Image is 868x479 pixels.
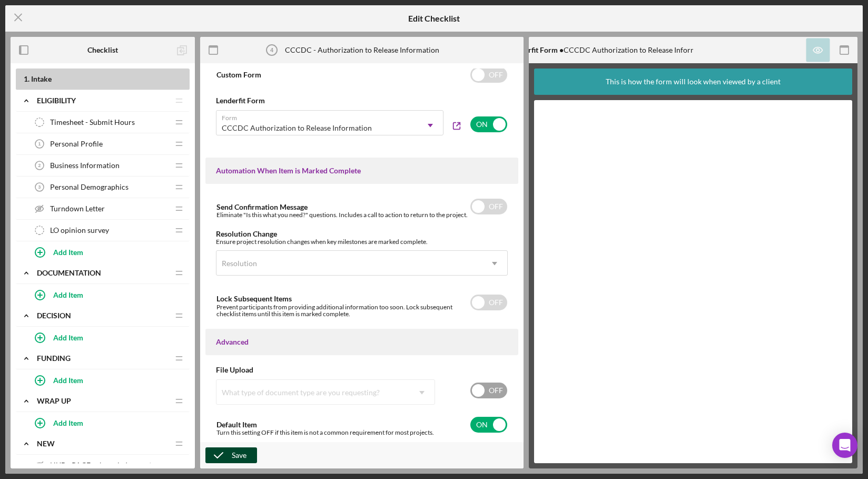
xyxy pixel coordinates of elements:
[38,141,41,146] tspan: 1
[216,202,308,211] label: Send Confirmation Message
[37,269,169,277] div: Documentation
[26,412,190,433] button: Add Item
[37,96,169,105] div: Eligibility
[216,70,261,79] label: Custom Form
[26,241,190,262] button: Add Item
[216,420,257,429] label: Default Item
[37,397,169,405] div: Wrap up
[545,111,843,453] iframe: Lenderfit form
[38,184,41,190] tspan: 3
[408,14,460,23] h5: Edit Checklist
[50,183,129,191] span: Personal Demographics
[53,370,83,390] div: Add Item
[87,46,118,54] b: Checklist
[216,238,508,246] div: Ensure project resolution changes when key milestones are marked complete.
[222,124,372,132] div: CCCDC Authorization to Release Information
[216,230,508,238] div: Resolution Change
[205,447,257,463] button: Save
[26,369,190,390] button: Add Item
[38,163,41,168] tspan: 2
[509,45,564,54] b: Lenderfit Form •
[216,429,434,436] div: Turn this setting OFF if this item is not a common requirement for most projects.
[232,447,246,463] div: Save
[53,285,83,305] div: Add Item
[50,204,105,213] span: Turndown Letter
[509,46,714,54] div: CCCDC Authorization to Release Information
[26,284,190,305] button: Add Item
[216,366,508,374] div: File Upload
[53,413,83,433] div: Add Item
[53,242,83,262] div: Add Item
[216,304,470,318] div: Prevent participants from providing additional information too soon. Lock subsequent checklist it...
[37,354,169,363] div: Funding
[50,118,135,126] span: Timesheet - Submit Hours
[216,167,508,175] div: Automation When Item is Marked Complete
[31,74,52,83] span: Intake
[8,8,281,20] body: Rich Text Area. Press ALT-0 for help.
[53,327,83,347] div: Add Item
[50,226,109,234] span: LO opinion survey
[216,96,265,105] b: Lenderfit Form
[270,47,273,53] tspan: 4
[50,461,152,470] span: HUB - PACE acknowledgement
[8,8,281,20] div: .
[216,294,292,303] label: Lock Subsequent Items
[50,140,103,148] span: Personal Profile
[606,69,781,95] div: This is how the form will look when viewed by a client
[222,259,257,268] div: Resolution
[216,211,468,219] div: Eliminate "Is this what you need?" questions. Includes a call to action to return to the project.
[37,311,169,320] div: Decision
[832,433,857,458] div: Open Intercom Messenger
[285,46,439,54] div: CCCDC - Authorization to Release Information
[24,74,29,83] span: 1 .
[37,439,169,448] div: new
[216,338,508,346] div: Advanced
[50,161,120,170] span: Business Information
[26,327,190,348] button: Add Item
